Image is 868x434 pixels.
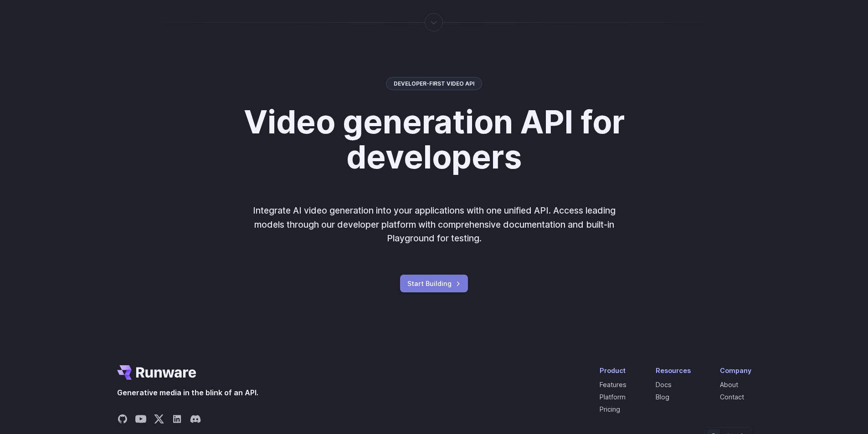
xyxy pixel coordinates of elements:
a: Features [600,381,627,388]
div: Resources [656,365,691,376]
a: Contact [720,393,744,401]
a: About [720,381,738,388]
div: Developer-first video API [386,77,482,90]
a: Start Building [400,275,468,292]
div: Company [720,365,751,376]
p: Integrate AI video generation into your applications with one unified API. Access leading models ... [245,204,624,245]
a: Share on Discord [190,414,201,427]
a: Share on LinkedIn [172,414,183,427]
div: Product [600,365,627,376]
a: Share on GitHub [117,414,128,427]
a: Go to / [117,365,196,380]
a: Docs [656,381,672,388]
a: Share on YouTube [135,414,146,427]
a: Platform [600,393,626,401]
span: Generative media in the blink of an API. [117,387,258,399]
a: Blog [656,393,669,401]
a: Pricing [600,405,620,413]
a: Share on X [154,414,164,427]
h2: Video generation API for developers [180,105,688,174]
